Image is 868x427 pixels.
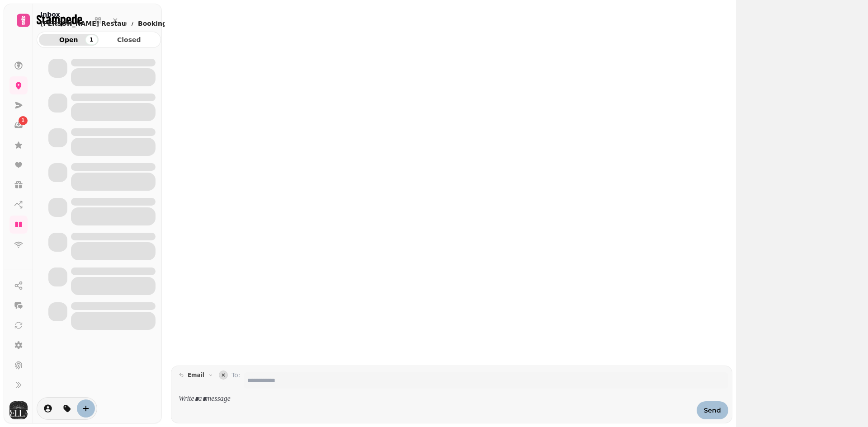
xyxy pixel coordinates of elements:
[138,19,178,28] button: Bookings
[99,34,159,46] button: Closed
[9,116,28,134] a: 1
[58,399,76,418] button: tag-thread
[46,37,91,43] span: Open
[40,19,178,28] nav: breadcrumb
[231,371,240,389] label: To:
[22,117,24,124] span: 1
[704,407,721,413] span: Send
[40,19,127,28] p: [PERSON_NAME] Restaurant
[39,34,99,46] button: Open1
[107,37,152,43] span: Closed
[85,35,97,45] div: 1
[219,371,228,380] button: collapse
[77,399,95,418] button: create-convo
[8,401,29,419] button: User avatar
[175,370,217,380] button: email
[40,10,178,19] h2: Inbox
[9,401,28,419] img: User avatar
[697,401,728,419] button: Send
